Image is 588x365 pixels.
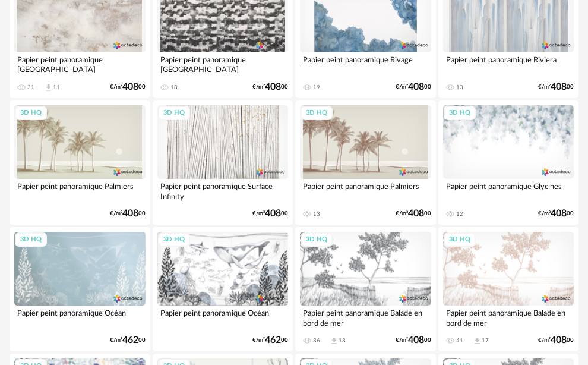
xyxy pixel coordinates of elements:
[170,84,178,91] div: 18
[295,227,436,351] a: 3D HQ Papier peint panoramique Balade en bord de mer 36 Download icon 18 €/m²40800
[443,52,574,76] div: Papier peint panoramique Riviera
[313,337,320,344] div: 36
[122,336,138,344] span: 462
[330,336,339,345] span: Download icon
[157,306,289,329] div: Papier peint panoramique Océan
[265,210,281,218] span: 408
[301,232,333,247] div: 3D HQ
[110,83,146,91] div: €/m² 00
[444,232,476,247] div: 3D HQ
[313,84,320,91] div: 19
[551,83,567,91] span: 408
[408,83,424,91] span: 408
[438,100,579,225] a: 3D HQ Papier peint panoramique Glycines 12 €/m²40800
[301,106,333,121] div: 3D HQ
[456,84,463,91] div: 13
[158,106,190,121] div: 3D HQ
[295,100,436,225] a: 3D HQ Papier peint panoramique Palmiers 13 €/m²40800
[408,210,424,218] span: 408
[456,337,463,344] div: 41
[313,210,320,218] div: 13
[153,100,293,225] a: 3D HQ Papier peint panoramique Surface Infinity €/m²40800
[482,337,489,344] div: 17
[456,210,463,218] div: 12
[110,210,146,218] div: €/m² 00
[252,210,288,218] div: €/m² 00
[300,52,431,76] div: Papier peint panoramique Rivage
[265,336,281,344] span: 462
[53,84,60,91] div: 11
[10,100,150,225] a: 3D HQ Papier peint panoramique Palmiers €/m²40800
[443,306,574,329] div: Papier peint panoramique Balade en bord de mer
[14,52,146,76] div: Papier peint panoramique [GEOGRAPHIC_DATA]
[15,106,47,121] div: 3D HQ
[122,210,138,218] span: 408
[551,210,567,218] span: 408
[122,83,138,91] span: 408
[158,232,190,247] div: 3D HQ
[396,336,431,344] div: €/m² 00
[473,336,482,345] span: Download icon
[300,179,431,203] div: Papier peint panoramique Palmiers
[14,179,146,203] div: Papier peint panoramique Palmiers
[444,106,476,121] div: 3D HQ
[408,336,424,344] span: 408
[10,227,150,351] a: 3D HQ Papier peint panoramique Océan €/m²46200
[14,306,146,329] div: Papier peint panoramique Océan
[396,210,431,218] div: €/m² 00
[339,337,346,344] div: 18
[157,52,289,76] div: Papier peint panoramique [GEOGRAPHIC_DATA]
[438,227,579,351] a: 3D HQ Papier peint panoramique Balade en bord de mer 41 Download icon 17 €/m²40800
[551,336,567,344] span: 408
[27,84,34,91] div: 31
[443,179,574,203] div: Papier peint panoramique Glycines
[15,232,47,247] div: 3D HQ
[396,83,431,91] div: €/m² 00
[300,306,431,329] div: Papier peint panoramique Balade en bord de mer
[157,179,289,203] div: Papier peint panoramique Surface Infinity
[252,336,288,344] div: €/m² 00
[538,336,574,344] div: €/m² 00
[44,83,53,92] span: Download icon
[538,83,574,91] div: €/m² 00
[538,210,574,218] div: €/m² 00
[252,83,288,91] div: €/m² 00
[110,336,146,344] div: €/m² 00
[265,83,281,91] span: 408
[153,227,293,351] a: 3D HQ Papier peint panoramique Océan €/m²46200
